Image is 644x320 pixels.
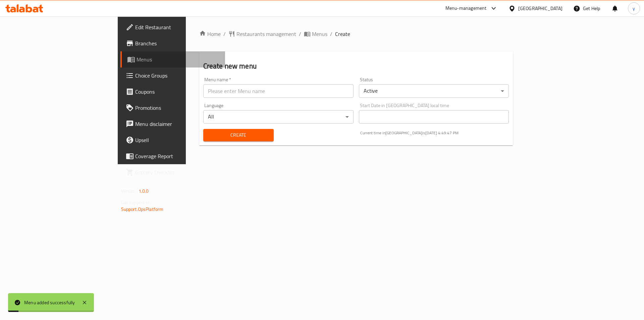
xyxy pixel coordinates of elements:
[135,152,220,160] span: Coverage Report
[135,88,220,96] span: Coupons
[120,116,225,132] a: Menu disclaimer
[121,205,164,214] a: Support.OpsPlatform
[120,132,225,148] a: Upsell
[120,100,225,116] a: Promotions
[199,30,513,38] nav: breadcrumb
[135,23,220,31] span: Edit Restaurant
[203,110,354,124] div: All
[135,136,220,144] span: Upsell
[139,187,149,195] span: 1.0.0
[445,4,487,12] div: Menu-management
[203,61,509,71] h2: Create new menu
[135,104,220,112] span: Promotions
[360,130,509,136] p: Current time in [GEOGRAPHIC_DATA] is [DATE] 4:49:47 PM
[228,30,296,38] a: Restaurants management
[120,51,225,67] a: Menus
[209,131,268,139] span: Create
[120,164,225,180] a: Grocery Checklist
[135,120,220,128] span: Menu disclaimer
[121,198,152,207] span: Get support on:
[518,5,562,12] div: [GEOGRAPHIC_DATA]
[236,30,296,38] span: Restaurants management
[137,55,220,63] span: Menus
[120,148,225,164] a: Coverage Report
[121,187,138,195] span: Version:
[304,30,327,38] a: Menus
[335,30,350,38] span: Create
[120,19,225,35] a: Edit Restaurant
[299,30,301,38] li: /
[120,35,225,51] a: Branches
[135,39,220,47] span: Branches
[203,129,274,141] button: Create
[120,84,225,100] a: Coupons
[135,72,220,80] span: Choice Groups
[203,84,354,98] input: Please enter Menu name
[312,30,327,38] span: Menus
[330,30,332,38] li: /
[24,299,75,306] div: Menu added successfully
[359,84,509,98] div: Active
[135,168,220,176] span: Grocery Checklist
[633,5,635,12] span: y
[120,67,225,84] a: Choice Groups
